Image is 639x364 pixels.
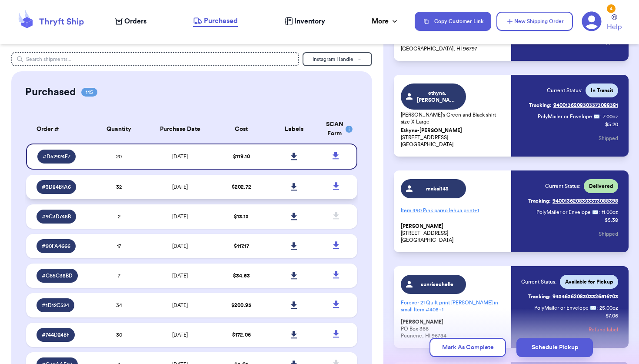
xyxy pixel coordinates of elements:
span: $ 117.17 [234,244,249,249]
span: 25.00 oz [599,304,618,311]
p: $ 5.20 [605,121,618,128]
span: # 90FA4666 [42,243,70,250]
p: [PERSON_NAME]’s Green and Black shirt size X-Large [401,111,506,125]
th: Labels [268,115,321,144]
div: 4 [607,4,616,13]
span: 7 [118,273,120,278]
span: $ 119.10 [233,154,250,159]
span: $ 202.72 [232,184,251,190]
span: 20 [116,154,122,159]
span: [PERSON_NAME] [401,319,443,325]
span: [DATE] [172,303,188,308]
a: Inventory [285,16,325,27]
span: 32 [116,184,122,190]
span: [PERSON_NAME] [401,223,443,230]
span: [DATE] [172,332,188,337]
span: Ethyna-[PERSON_NAME] [401,127,462,134]
span: Purchased [204,16,238,26]
th: Cost [215,115,268,144]
span: Delivered [589,183,613,190]
span: PolyMailer or Envelope ✉️ [534,305,596,311]
span: Tracking: [528,293,551,300]
span: sunrisechelle [417,281,458,288]
span: PolyMailer or Envelope ✉️ [538,114,600,119]
button: New Shipping Order [496,12,573,31]
span: Orders [124,16,146,27]
span: + 1 [474,208,479,213]
p: Item 490 Pink pareo lehua print [401,204,506,217]
button: Shipped [599,129,618,148]
span: Current Status: [547,87,582,94]
span: $ 172.06 [232,332,251,337]
span: [DATE] [172,154,188,159]
button: Mark As Complete [429,338,506,357]
span: 2 [118,214,120,219]
a: Tracking:9434636208303326516703 [528,290,618,304]
span: [DATE] [172,214,188,219]
p: Forever 21 Quilt print [PERSON_NAME] in small Item #408 [401,296,506,317]
span: # 3D84B1A6 [42,184,71,190]
span: 34 [116,303,122,308]
span: 7.00 oz [603,113,618,120]
p: [STREET_ADDRESS] [GEOGRAPHIC_DATA] [401,223,506,244]
p: [STREET_ADDRESS] [GEOGRAPHIC_DATA] [401,127,506,148]
input: Search shipments... [11,52,299,66]
a: Orders [115,16,146,27]
span: ethyna.[PERSON_NAME] [417,90,458,104]
a: 4 [582,11,602,31]
div: More [372,16,399,27]
a: Purchased [193,16,238,27]
span: Tracking: [529,102,552,109]
span: # C65C38BD [42,272,73,279]
span: + 1 [439,307,443,312]
span: $ 34.53 [233,273,250,278]
span: 11.00 oz [602,209,618,216]
a: Tracking:9400136208303373088398 [528,194,618,208]
span: Available for Pickup [565,278,613,285]
p: $ 5.38 [605,217,618,224]
button: Refund label [589,320,618,339]
span: 115 [81,88,97,97]
span: In Transit [591,87,613,94]
span: Help [607,22,622,32]
p: $ 7.06 [606,312,618,319]
button: Copy Customer Link [415,12,491,31]
div: SCAN Form [326,120,347,138]
button: Instagram Handle [303,52,372,66]
span: # 744D24BF [42,331,70,338]
span: # D52924F7 [43,153,70,160]
span: $ 13.13 [234,214,249,219]
span: [DATE] [172,244,188,249]
h2: Purchased [25,85,76,99]
span: Tracking: [528,197,551,204]
span: [DATE] [172,273,188,278]
span: 30 [116,332,122,337]
span: Inventory [294,16,325,27]
span: makai143 [417,185,458,192]
a: Help [607,14,622,32]
p: PO Box 366 Puunene, HI 96784 [401,318,506,339]
span: : [600,113,601,120]
span: PolyMailer or Envelope ✉️ [536,210,599,215]
span: : [599,209,600,216]
button: Schedule Pickup [516,338,593,357]
span: # 1D12C524 [42,302,69,309]
span: # 9C3D748B [42,213,71,220]
span: : [596,304,598,311]
span: Current Status: [521,278,556,285]
span: $ 200.95 [231,303,251,308]
th: Quantity [93,115,146,144]
span: Instagram Handle [313,57,353,62]
a: Tracking:9400136208303373088381 [529,98,618,112]
button: Shipped [599,224,618,244]
span: 17 [117,244,121,249]
th: Purchase Date [145,115,215,144]
th: Order # [26,115,92,144]
span: [DATE] [172,184,188,190]
span: Current Status: [545,183,580,190]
